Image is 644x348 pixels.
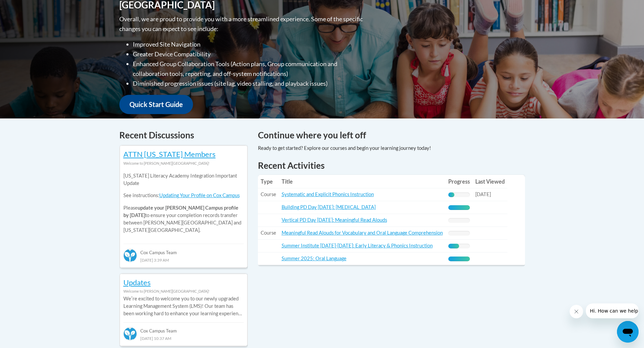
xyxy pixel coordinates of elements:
[261,191,276,197] span: Course
[123,172,244,187] p: [US_STATE] Literacy Academy Integration Important Update
[133,59,364,79] li: Enhanced Group Collaboration Tools (Action plans, Group communication and collaboration tools, re...
[123,192,244,199] p: See instructions:
[570,305,583,318] iframe: Close message
[123,278,151,287] a: Updates
[258,129,525,142] h4: Continue where you left off
[133,79,364,88] li: Diminished progression issues (site lag, video stalling, and playback issues)
[475,191,491,197] span: [DATE]
[123,334,244,342] div: [DATE] 10:37 AM
[123,327,137,341] img: Cox Campus Team
[279,175,446,188] th: Title
[4,5,55,10] span: Hi. How can we help?
[123,295,244,317] p: Weʹre excited to welcome you to our newly upgraded Learning Management System (LMS)! Our team has...
[282,204,376,210] a: Building PD Day [DATE]: [MEDICAL_DATA]
[123,244,244,256] div: Cox Campus Team
[448,205,470,210] div: Progress, %
[123,150,216,159] a: ATTN [US_STATE] Members
[261,230,276,236] span: Course
[282,191,374,197] a: Systematic and Explicit Phonics Instruction
[586,303,639,318] iframe: Message from company
[159,192,240,198] a: Updating Your Profile on Cox Campus
[282,256,347,261] a: Summer 2025: Oral Language
[133,39,364,49] li: Improved Site Navigation
[119,95,193,114] a: Quick Start Guide
[473,175,507,188] th: Last Viewed
[617,321,639,343] iframe: Button to launch messaging window
[123,256,244,264] div: [DATE] 3:39 AM
[123,249,137,262] img: Cox Campus Team
[448,244,459,248] div: Progress, %
[282,217,387,223] a: Vertical PD Day [DATE]: Meaningful Read Alouds
[119,14,364,34] p: Overall, we are proud to provide you with a more streamlined experience. Some of the specific cha...
[446,175,473,188] th: Progress
[282,243,433,248] a: Summer Institute [DATE]-[DATE]: Early Literacy & Phonics Instruction
[133,49,364,59] li: Greater Device Compatibility
[448,257,470,261] div: Progress, %
[282,230,443,236] a: Meaningful Read Alouds for Vocabulary and Oral Language Comprehension
[123,167,244,239] div: Please to ensure your completion records transfer between [PERSON_NAME][GEOGRAPHIC_DATA] and [US_...
[123,322,244,334] div: Cox Campus Team
[448,192,455,197] div: Progress, %
[258,175,279,188] th: Type
[119,129,248,142] h4: Recent Discussions
[123,160,244,167] div: Welcome to [PERSON_NAME][GEOGRAPHIC_DATA]!
[123,205,238,218] b: update your [PERSON_NAME] Campus profile by [DATE]
[258,159,525,171] h1: Recent Activities
[123,288,244,295] div: Welcome to [PERSON_NAME][GEOGRAPHIC_DATA]!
